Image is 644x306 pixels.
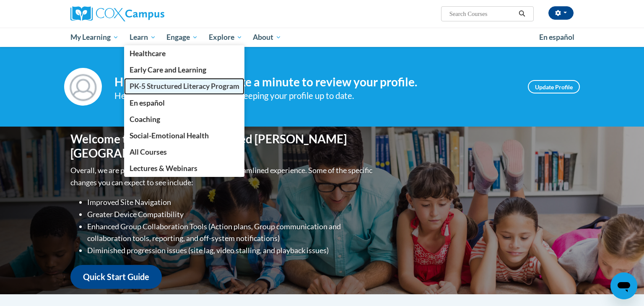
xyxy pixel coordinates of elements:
span: About [253,32,281,42]
li: Improved Site Navigation [87,196,374,208]
p: Overall, we are proud to provide you with a more streamlined experience. Some of the specific cha... [70,164,374,189]
a: Social-Emotional Health [124,127,245,144]
span: En español [130,99,165,107]
h1: Welcome to the new and improved [PERSON_NAME][GEOGRAPHIC_DATA] [70,132,374,160]
span: Lectures & Webinars [130,164,197,173]
a: Coaching [124,111,245,127]
input: Search Courses [449,9,516,19]
li: Enhanced Group Collaboration Tools (Action plans, Group communication and collaboration tools, re... [87,220,374,245]
a: En español [124,95,245,111]
img: Profile Image [64,68,102,106]
a: Healthcare [124,45,245,62]
span: En español [539,33,574,41]
h4: Hi [PERSON_NAME]! Take a minute to review your profile. [114,75,515,89]
span: All Courses [130,148,167,156]
li: Greater Device Compatibility [87,208,374,220]
a: PK-5 Structured Literacy Program [124,78,245,94]
div: Help improve your experience by keeping your profile up to date. [114,89,515,103]
button: Account Settings [548,6,574,20]
div: Main menu [58,28,586,47]
span: PK-5 Structured Literacy Program [130,82,239,91]
span: My Learning [70,32,119,42]
a: All Courses [124,144,245,160]
li: Diminished progression issues (site lag, video stalling, and playback issues) [87,244,374,257]
a: Engage [161,28,203,47]
a: En español [534,29,580,46]
span: Engage [166,32,198,42]
a: Quick Start Guide [70,265,162,289]
span: Social-Emotional Health [130,131,209,140]
a: Update Profile [528,80,580,93]
a: Lectures & Webinars [124,160,245,176]
iframe: Button to launch messaging window [610,272,637,299]
a: Learn [124,28,161,47]
span: Early Care and Learning [130,65,206,74]
a: My Learning [65,28,124,47]
a: Early Care and Learning [124,62,245,78]
img: Cox Campus [70,6,164,21]
a: About [248,28,287,47]
a: Explore [203,28,248,47]
a: Cox Campus [70,6,230,21]
span: Healthcare [130,49,166,58]
span: Coaching [130,115,160,124]
span: Explore [209,32,242,42]
button: Search [516,9,528,19]
span: Learn [130,32,156,42]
